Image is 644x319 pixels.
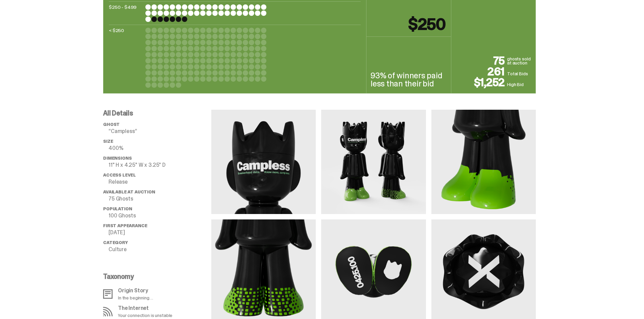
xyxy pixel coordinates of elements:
[109,230,211,235] p: [DATE]
[109,196,211,202] p: 75 Ghosts
[103,172,136,178] span: Access Level
[103,138,113,144] span: Size
[118,313,172,318] p: Your connection is unstable
[455,55,507,66] p: 75
[455,77,507,88] p: $1,252
[103,273,207,280] p: Taxonomy
[109,129,211,134] p: “Campless”
[118,288,153,293] p: Origin Story
[103,110,211,116] p: All Details
[103,223,147,229] span: First Appearance
[455,66,507,77] p: 261
[118,295,153,300] p: In the beginning…
[103,122,120,127] span: ghost
[431,110,536,214] img: media gallery image
[507,57,531,66] p: ghosts sold at auction
[507,81,531,88] p: High Bid
[118,305,172,311] p: The Internet
[507,70,531,77] p: Total Bids
[103,189,155,195] span: Available at Auction
[109,162,211,168] p: 11" H x 4.25" W x 3.25" D
[408,16,446,32] p: $250
[103,155,132,161] span: Dimensions
[109,145,211,151] p: 400%
[103,206,132,212] span: Population
[109,28,143,88] p: < $250
[371,72,447,88] p: 93% of winners paid less than their bid
[109,179,211,185] p: Release
[109,4,143,22] p: $250 - $499
[103,240,128,245] span: Category
[109,247,211,252] p: Culture
[321,110,426,214] img: media gallery image
[211,110,316,214] img: media gallery image
[109,213,211,218] p: 100 Ghosts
